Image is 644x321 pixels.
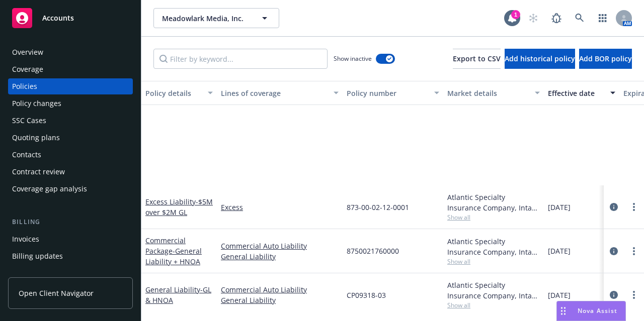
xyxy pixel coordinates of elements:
[145,285,211,305] a: General Liability
[12,113,46,129] div: SSC Cases
[447,257,540,266] span: Show all
[153,8,279,28] button: Meadowlark Media, Inc.
[12,265,68,281] div: Account charges
[153,49,328,69] input: Filter by keyword...
[221,88,328,98] div: Lines of coverage
[628,201,640,213] a: more
[511,10,520,19] div: 1
[608,245,620,257] a: circleInformation
[8,113,133,129] a: SSC Cases
[544,81,619,105] button: Effective date
[12,61,43,77] div: Coverage
[453,49,501,69] button: Export to CSV
[8,181,133,197] a: Coverage gap analysis
[447,301,540,309] span: Show all
[8,265,133,281] a: Account charges
[145,236,202,266] a: Commercial Package
[8,44,133,60] a: Overview
[145,246,202,266] span: - General Liability + HNOA
[523,8,543,28] a: Start snowing
[221,251,339,262] a: General Liability
[557,301,570,320] div: Drag to move
[447,213,540,222] span: Show all
[343,81,443,105] button: Policy number
[347,88,428,98] div: Policy number
[217,81,343,105] button: Lines of coverage
[42,14,74,22] span: Accounts
[221,202,339,212] a: Excess
[12,248,63,264] div: Billing updates
[8,95,133,112] a: Policy changes
[8,231,133,247] a: Invoices
[12,181,87,197] div: Coverage gap analysis
[608,201,620,213] a: circleInformation
[556,301,626,321] button: Nova Assist
[8,248,133,264] a: Billing updates
[593,8,613,28] a: Switch app
[443,81,544,105] button: Market details
[12,78,37,94] div: Policies
[548,290,571,300] span: [DATE]
[8,4,133,32] a: Accounts
[334,54,372,63] span: Show inactive
[447,88,529,98] div: Market details
[12,44,43,60] div: Overview
[12,164,65,180] div: Contract review
[347,202,409,212] span: 873-00-02-12-0001
[221,284,339,295] a: Commercial Auto Liability
[221,241,339,251] a: Commercial Auto Liability
[578,306,617,315] span: Nova Assist
[221,295,339,305] a: General Liability
[12,130,60,146] div: Quoting plans
[608,289,620,301] a: circleInformation
[347,246,399,256] span: 8750021760000
[145,197,213,217] a: Excess Liability
[12,95,61,112] div: Policy changes
[8,130,133,146] a: Quoting plans
[162,13,249,24] span: Meadowlark Media, Inc.
[8,147,133,163] a: Contacts
[347,290,386,300] span: CP09318-03
[8,61,133,77] a: Coverage
[447,236,540,257] div: Atlantic Specialty Insurance Company, Intact Insurance, Take1 Insurance
[579,49,632,69] button: Add BOR policy
[145,88,202,98] div: Policy details
[548,202,571,212] span: [DATE]
[628,245,640,257] a: more
[546,8,567,28] a: Report a Bug
[505,54,575,63] span: Add historical policy
[12,231,39,247] div: Invoices
[453,54,501,63] span: Export to CSV
[505,49,575,69] button: Add historical policy
[19,288,94,298] span: Open Client Navigator
[141,81,217,105] button: Policy details
[8,164,133,180] a: Contract review
[447,280,540,301] div: Atlantic Specialty Insurance Company, Intact Insurance, Take1 Insurance
[8,78,133,94] a: Policies
[548,88,604,98] div: Effective date
[570,8,590,28] a: Search
[447,192,540,213] div: Atlantic Specialty Insurance Company, Intact Insurance, Take1 Insurance
[8,217,133,227] div: Billing
[579,54,632,63] span: Add BOR policy
[12,147,41,163] div: Contacts
[548,246,571,256] span: [DATE]
[628,289,640,301] a: more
